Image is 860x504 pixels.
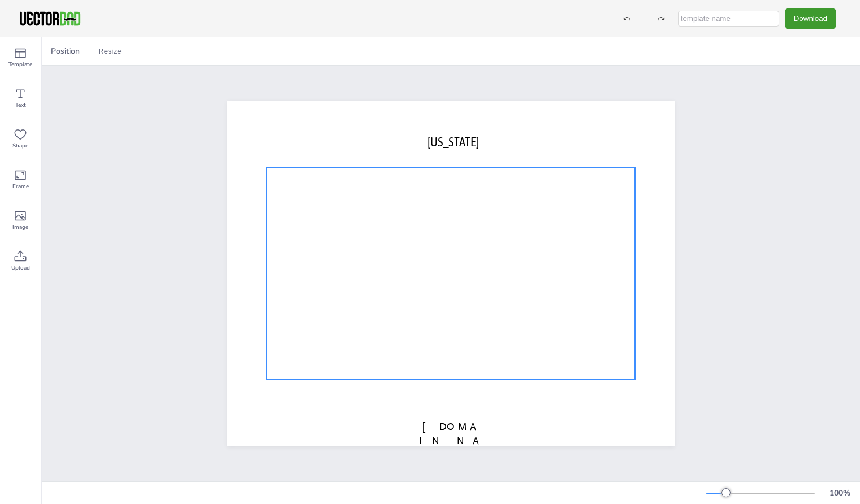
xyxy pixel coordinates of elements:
[12,141,28,150] span: Shape
[8,60,32,69] span: Template
[11,263,30,272] span: Upload
[785,8,836,29] button: Download
[419,420,482,461] span: [DOMAIN_NAME]
[826,488,853,498] div: 100 %
[678,11,779,27] input: template name
[427,134,479,149] span: [US_STATE]
[49,46,82,57] span: Position
[12,182,29,191] span: Frame
[18,10,82,27] img: VectorDad-1.png
[15,101,26,110] span: Text
[94,42,126,60] button: Resize
[12,223,28,232] span: Image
